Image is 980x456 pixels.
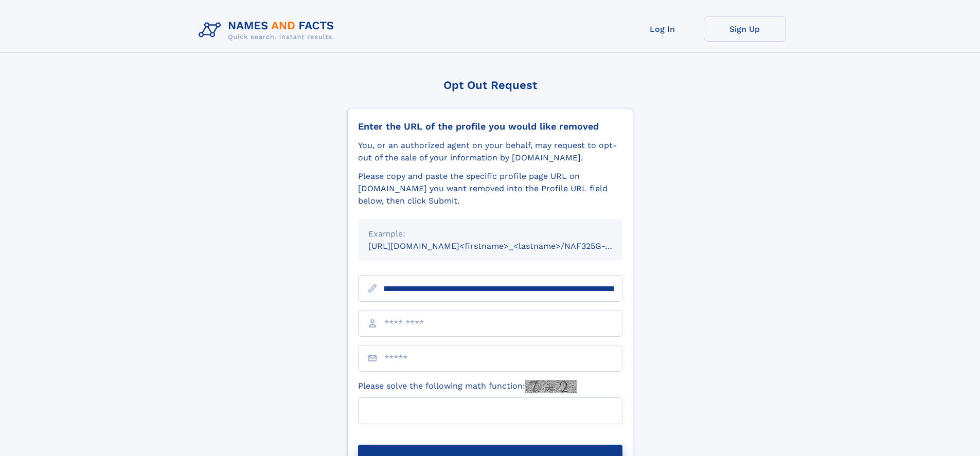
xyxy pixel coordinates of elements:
[358,380,577,393] label: Please solve the following math function:
[368,241,642,251] small: [URL][DOMAIN_NAME]<firstname>_<lastname>/NAF325G-xxxxxxxx
[368,228,612,240] div: Example:
[358,121,622,132] div: Enter the URL of the profile you would like removed
[704,16,786,42] a: Sign Up
[358,170,622,207] div: Please copy and paste the specific profile page URL on [DOMAIN_NAME] you want removed into the Pr...
[194,16,343,44] img: Logo Names and Facts
[621,16,704,42] a: Log In
[358,139,622,164] div: You, or an authorized agent on your behalf, may request to opt-out of the sale of your informatio...
[347,79,633,92] div: Opt Out Request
